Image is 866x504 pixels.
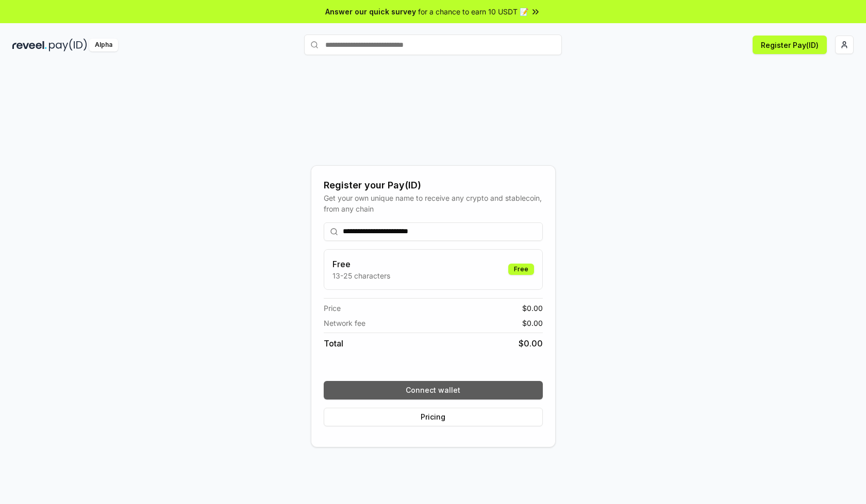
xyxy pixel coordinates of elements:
span: Network fee [324,318,365,328]
h3: Free [332,258,390,270]
span: Price [324,303,341,314]
span: Total [324,337,343,350]
div: Get your own unique name to receive any crypto and stablecoin, from any chain [324,193,543,214]
button: Register Pay(ID) [753,36,827,54]
span: $ 0.00 [522,318,543,328]
div: Register your Pay(ID) [324,178,543,193]
button: Pricing [324,408,543,426]
button: Connect wallet [324,381,543,399]
p: 13-25 characters [332,270,390,281]
div: Free [508,264,534,275]
span: for a chance to earn 10 USDT 📝 [418,6,528,17]
div: Alpha [89,39,118,51]
img: reveel_dark [12,39,47,51]
img: pay_id [49,39,87,51]
span: Answer our quick survey [325,6,416,17]
span: $ 0.00 [519,337,543,350]
span: $ 0.00 [522,303,543,314]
